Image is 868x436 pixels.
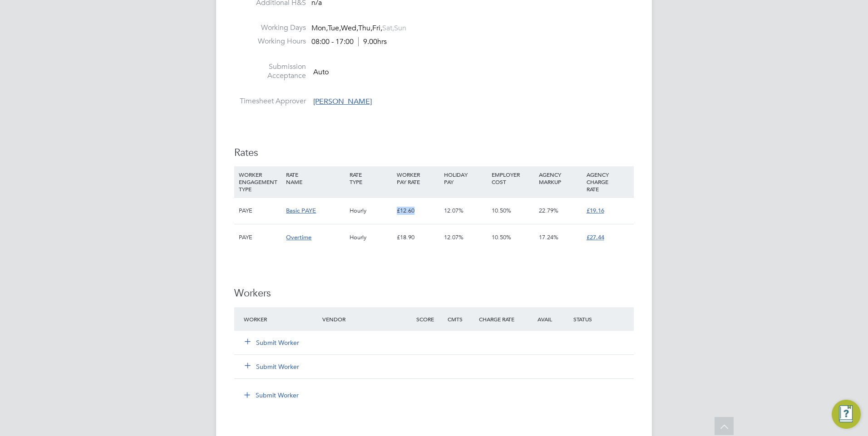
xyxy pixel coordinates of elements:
div: PAYE [237,224,284,251]
span: Wed, [341,24,358,33]
div: RATE NAME [284,166,347,190]
div: WORKER ENGAGEMENT TYPE [237,166,284,197]
span: £19.16 [587,207,604,214]
div: Vendor [320,311,414,327]
label: Timesheet Approver [234,97,306,106]
div: Hourly [347,224,395,251]
div: RATE TYPE [347,166,395,190]
label: Working Days [234,23,306,33]
span: Sun [394,24,406,33]
div: WORKER PAY RATE [395,166,442,190]
div: 08:00 - 17:00 [311,37,387,47]
div: PAYE [237,198,284,224]
h3: Workers [234,287,634,300]
span: 10.50% [492,233,511,241]
div: Hourly [347,198,395,224]
span: 12.07% [444,207,464,214]
span: Basic PAYE [286,207,316,214]
span: Thu, [358,24,372,33]
span: Fri, [372,24,382,33]
span: Sat, [382,24,394,33]
button: Submit Worker [245,362,300,371]
div: £18.90 [395,224,442,251]
div: Score [414,311,445,327]
label: Submission Acceptance [234,62,306,81]
div: AGENCY MARKUP [537,166,584,190]
span: 12.07% [444,233,464,241]
span: 17.24% [539,233,558,241]
div: Avail [524,311,571,327]
span: Overtime [286,233,311,241]
span: 9.00hrs [358,37,387,46]
span: £27.44 [587,233,604,241]
div: Charge Rate [477,311,524,327]
span: Auto [313,67,329,76]
span: 10.50% [492,207,511,214]
h3: Rates [234,146,634,160]
button: Engage Resource Center [832,400,861,429]
span: Tue, [328,24,341,33]
label: Working Hours [234,37,306,46]
div: EMPLOYER COST [489,166,537,190]
div: Worker [242,311,320,327]
button: Submit Worker [238,388,306,402]
div: Cmts [445,311,477,327]
div: Status [571,311,634,327]
span: [PERSON_NAME] [313,97,372,106]
span: 22.79% [539,207,558,214]
button: Submit Worker [245,338,300,347]
span: Mon, [311,24,328,33]
div: AGENCY CHARGE RATE [584,166,631,197]
div: £12.60 [395,198,442,224]
div: HOLIDAY PAY [442,166,489,190]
